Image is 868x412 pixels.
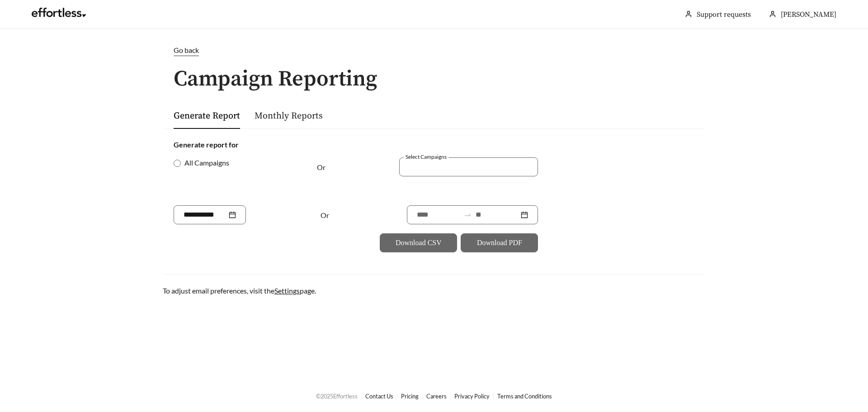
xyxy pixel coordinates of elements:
[380,233,457,252] button: Download CSV
[426,393,447,400] a: Careers
[163,67,705,91] h1: Campaign Reporting
[255,110,323,122] a: Monthly Reports
[174,140,239,149] strong: Generate report for
[365,393,393,400] a: Contact Us
[461,233,538,252] button: Download PDF
[464,211,472,219] span: to
[174,46,199,54] span: Go back
[274,286,300,295] a: Settings
[497,393,552,400] a: Terms and Conditions
[401,393,419,400] a: Pricing
[181,157,233,168] span: All Campaigns
[697,10,751,19] a: Support requests
[464,211,472,219] span: swap-right
[174,110,240,122] a: Generate Report
[781,10,836,19] span: [PERSON_NAME]
[317,163,325,171] span: Or
[163,45,705,56] a: Go back
[316,393,358,400] span: © 2025 Effortless
[454,393,490,400] a: Privacy Policy
[163,286,316,295] span: To adjust email preferences, visit the page.
[321,211,329,219] span: Or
